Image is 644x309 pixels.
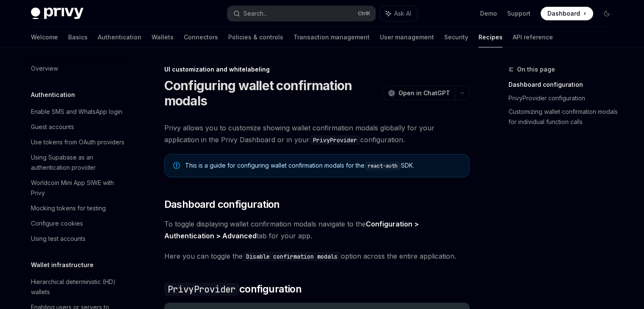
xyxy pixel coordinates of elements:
[31,234,86,244] div: Using test accounts
[507,9,531,18] a: Support
[541,7,593,20] a: Dashboard
[398,89,450,97] span: Open in ChatGPT
[31,137,124,147] div: Use tokens from OAuth providers
[164,78,379,108] h1: Configuring wallet confirmation modals
[184,27,218,47] a: Connectors
[24,61,133,76] a: Overview
[394,9,411,18] span: Ask AI
[164,198,280,211] span: Dashboard configuration
[480,9,497,18] a: Demo
[24,135,133,150] a: Use tokens from OAuth providers
[478,27,503,47] a: Recipes
[24,274,133,300] a: Hierarchical deterministic (HD) wallets
[380,6,417,21] button: Ask AI
[509,78,620,91] a: Dashboard configuration
[31,277,127,297] div: Hierarchical deterministic (HD) wallets
[380,27,434,47] a: User management
[24,216,133,231] a: Configure cookies
[228,27,283,47] a: Policies & controls
[31,178,127,198] div: Worldcoin Mini App SIWE with Privy
[164,282,301,296] span: configuration
[24,150,133,175] a: Using Supabase as an authentication provider
[358,10,370,17] span: Ctrl K
[31,203,106,213] div: Mocking tokens for testing
[173,162,180,169] svg: Note
[24,231,133,246] a: Using test accounts
[31,8,83,19] img: dark logo
[24,104,133,119] a: Enable SMS and WhatsApp login
[509,91,620,105] a: PrivyProvider configuration
[310,135,360,145] code: PrivyProvider
[24,119,133,135] a: Guest accounts
[383,86,455,100] button: Open in ChatGPT
[164,218,470,242] span: To toggle displaying wallet confirmation modals navigate to the tab for your app.
[31,152,127,173] div: Using Supabase as an authentication provider
[513,27,553,47] a: API reference
[98,27,141,47] a: Authentication
[365,162,401,170] code: react-auth
[509,105,620,129] a: Customizing wallet confirmation modals for individual function calls
[31,63,58,74] div: Overview
[24,201,133,216] a: Mocking tokens for testing
[164,283,239,296] code: PrivyProvider
[243,8,267,19] div: Search...
[31,218,83,229] div: Configure cookies
[517,64,555,74] span: On this page
[31,122,74,132] div: Guest accounts
[243,252,341,261] code: Disable confirmation modals
[600,7,614,20] button: Toggle dark mode
[227,6,376,21] button: Search...CtrlK
[164,250,470,262] span: Here you can toggle the option across the entire application.
[24,175,133,201] a: Worldcoin Mini App SIWE with Privy
[31,260,94,270] h5: Wallet infrastructure
[547,9,580,18] span: Dashboard
[31,27,58,47] a: Welcome
[293,27,370,47] a: Transaction management
[31,107,122,117] div: Enable SMS and WhatsApp login
[164,122,470,146] span: Privy allows you to customize showing wallet confirmation modals globally for your application in...
[31,90,75,100] h5: Authentication
[164,65,470,74] div: UI customization and whitelabeling
[68,27,88,47] a: Basics
[444,27,468,47] a: Security
[185,161,461,170] div: This is a guide for configuring wallet confirmation modals for the SDK.
[152,27,174,47] a: Wallets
